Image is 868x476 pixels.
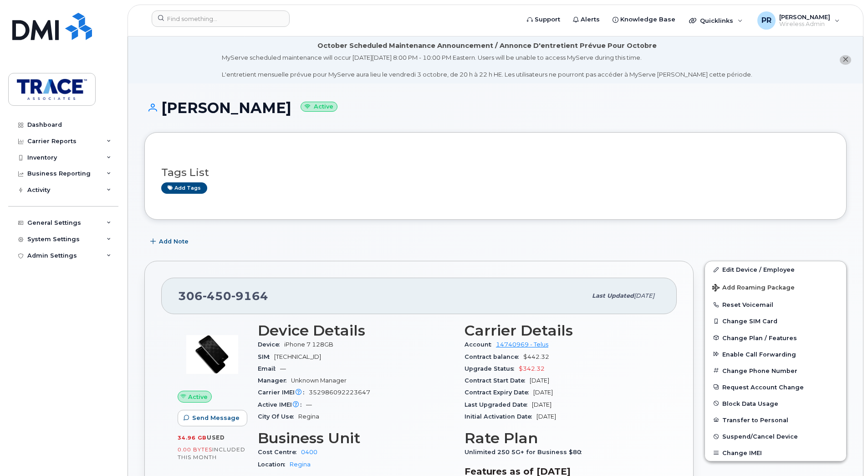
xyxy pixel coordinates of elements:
[523,353,549,360] span: $442.32
[712,284,795,293] span: Add Roaming Package
[530,377,549,384] span: [DATE]
[258,413,298,420] span: City Of Use
[301,102,337,112] small: Active
[840,55,851,65] button: close notification
[465,449,586,455] span: Unlimited 250 5G+ for Business $80
[178,410,247,426] button: Send Message
[144,233,196,250] button: Add Note
[161,167,830,178] h3: Tags List
[258,461,290,468] span: Location
[705,261,846,278] a: Edit Device / Employee
[722,351,796,357] span: Enable Call Forwarding
[465,401,532,408] span: Last Upgraded Date
[592,292,634,299] span: Last updated
[705,412,846,428] button: Transfer to Personal
[231,289,268,303] span: 9164
[465,430,660,446] h3: Rate Plan
[533,389,553,396] span: [DATE]
[291,377,347,384] span: Unknown Manager
[258,430,454,446] h3: Business Unit
[185,327,240,382] img: image20231002-4137094-1b05r3v.jpeg
[258,377,291,384] span: Manager
[465,413,536,420] span: Initial Activation Date
[705,362,846,379] button: Change Phone Number
[178,289,268,303] span: 306
[207,434,225,441] span: used
[178,435,207,441] span: 34.96 GB
[465,322,660,339] h3: Carrier Details
[161,182,207,194] a: Add tags
[258,449,301,455] span: Cost Centre
[290,461,311,468] a: Regina
[465,365,519,372] span: Upgrade Status
[178,446,212,453] span: 0.00 Bytes
[705,346,846,362] button: Enable Call Forwarding
[317,41,657,51] div: October Scheduled Maintenance Announcement / Annonce D'entretient Prévue Pour Octobre
[258,353,274,360] span: SIM
[705,445,846,461] button: Change IMEI
[536,413,556,420] span: [DATE]
[258,389,309,396] span: Carrier IMEI
[309,389,370,396] span: 352986092223647
[705,313,846,329] button: Change SIM Card
[284,341,333,348] span: iPhone 7 128GB
[705,330,846,346] button: Change Plan / Features
[465,341,496,348] span: Account
[705,278,846,296] button: Add Roaming Package
[496,341,548,348] a: 14740969 - Telus
[188,393,208,401] span: Active
[258,401,306,408] span: Active IMEI
[705,428,846,445] button: Suspend/Cancel Device
[722,433,798,440] span: Suspend/Cancel Device
[192,414,240,422] span: Send Message
[532,401,551,408] span: [DATE]
[159,237,189,246] span: Add Note
[258,322,454,339] h3: Device Details
[203,289,231,303] span: 450
[705,395,846,412] button: Block Data Usage
[634,292,654,299] span: [DATE]
[519,365,545,372] span: $342.32
[298,413,319,420] span: Regina
[705,296,846,313] button: Reset Voicemail
[705,379,846,395] button: Request Account Change
[222,53,752,79] div: MyServe scheduled maintenance will occur [DATE][DATE] 8:00 PM - 10:00 PM Eastern. Users will be u...
[258,365,280,372] span: Email
[258,341,284,348] span: Device
[144,100,847,116] h1: [PERSON_NAME]
[465,389,533,396] span: Contract Expiry Date
[301,449,317,455] a: 0400
[722,334,797,341] span: Change Plan / Features
[280,365,286,372] span: —
[306,401,312,408] span: —
[274,353,321,360] span: [TECHNICAL_ID]
[465,377,530,384] span: Contract Start Date
[465,353,523,360] span: Contract balance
